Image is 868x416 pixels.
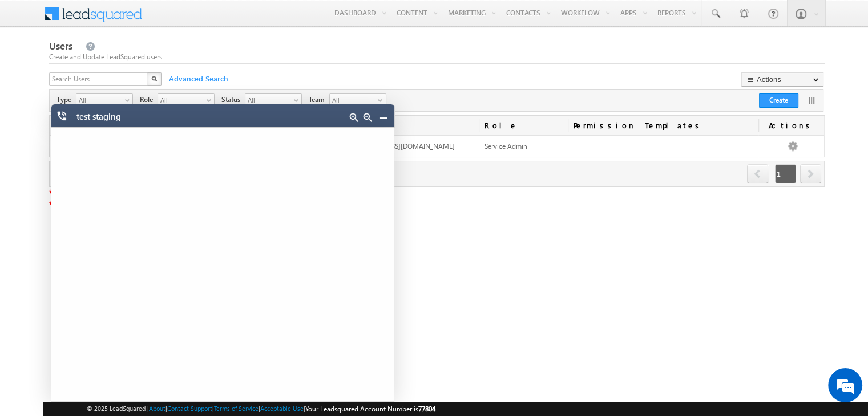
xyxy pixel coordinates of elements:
[479,116,568,135] a: Role
[260,405,304,412] a: Acceptable Use
[741,72,823,87] button: Actions
[19,60,48,75] img: d_60004797649_company_0_60004797649
[151,76,157,81] img: Search
[221,95,245,105] span: Status
[49,72,148,86] input: Search Users
[187,6,215,33] div: Minimize live chat window
[15,105,208,317] textarea: Type your message and hit 'Enter'
[158,94,205,105] span: All
[56,95,76,105] span: Type
[758,116,824,135] span: Actions
[775,164,796,183] span: 1
[418,405,435,413] span: 77804
[747,165,769,183] a: prev
[330,94,376,107] span: All
[800,165,821,183] a: next
[294,97,303,103] span: select
[568,116,758,135] span: Permission Templates
[163,74,232,84] span: Advanced Search
[214,405,259,412] a: Terms of Service
[149,405,165,412] a: About
[309,95,329,105] span: Team
[485,142,527,150] span: Service Admin
[155,327,207,342] em: Start Chat
[49,52,825,62] div: Create and Update LeadSquared users
[207,97,216,103] span: select
[167,405,212,412] a: Contact Support
[140,95,158,105] span: Role
[800,164,821,183] span: next
[76,111,342,127] div: test staging
[747,164,768,183] span: prev
[759,93,798,108] button: Create
[76,94,123,105] span: All
[305,405,435,413] span: Your Leadsquared Account Number is
[245,94,292,105] span: All
[125,97,134,103] span: select
[49,39,72,52] span: Users
[59,60,192,75] div: Chat with us now
[87,403,435,414] span: © 2025 LeadSquared | | | | |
